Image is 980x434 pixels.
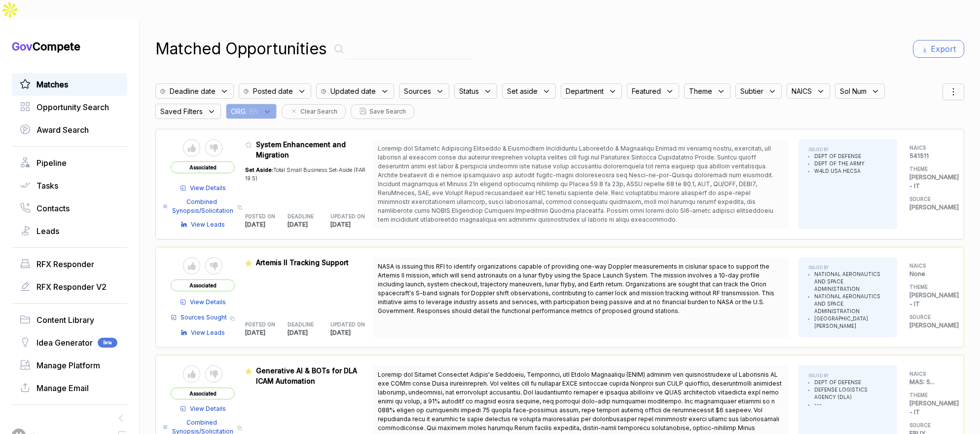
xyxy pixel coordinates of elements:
button: Clear Search [282,104,346,119]
span: Award Search [36,124,89,136]
span: NASA is issuing this RFI to identify organizations capable of providing one-way Doppler measureme... [378,263,774,315]
span: View Leads [191,328,225,337]
span: Leads [36,225,59,237]
p: [PERSON_NAME] [909,321,949,330]
h1: Matched Opportunities [155,37,327,61]
h5: DEADLINE [288,213,315,220]
span: Updated date [330,86,376,96]
h5: UPDATED ON [330,321,358,328]
span: Subtier [740,86,763,96]
p: None [909,270,949,278]
span: Matches [36,79,68,90]
a: Sources Sought [171,313,227,322]
button: Export [913,40,964,58]
span: Combined Synopsis/Solicitation [171,197,234,215]
span: MAS: 5 ... [909,378,935,386]
h5: SOURCE [909,196,949,203]
li: DEFENSE LOGISTICS AGENCY (DLA) [814,386,887,401]
h5: ISSUED BY [808,265,887,271]
h5: POSTED ON [245,321,272,328]
p: [DATE] [245,220,288,229]
a: Content Library [20,314,119,326]
span: Contacts [36,202,70,214]
h5: THEME [909,392,949,399]
li: DEPT OF DEFENSE [814,379,887,386]
span: Sources [404,86,431,96]
a: Opportunity Search [20,101,119,113]
h5: NAICS [909,370,949,378]
span: Featured [632,86,661,96]
span: View Details [190,404,226,413]
span: Saved Filters [160,106,203,117]
h5: POSTED ON [245,213,272,220]
li: DEPT OF THE ARMY [814,160,865,167]
h5: NAICS [909,262,949,270]
span: Manage Platform [36,359,100,371]
li: --- [814,401,887,408]
h5: SOURCE [909,314,949,321]
span: Clear Search [300,107,337,116]
a: Matches [20,79,119,90]
h1: Compete [12,39,127,53]
span: Pipeline [36,157,67,169]
span: Status [459,86,479,96]
li: NATIONAL AERONAUTICS AND SPACE ADMINISTRATION [814,293,887,315]
h5: ISSUED BY [808,147,865,153]
span: Idea Generator [36,337,93,349]
span: ORG [231,106,246,117]
span: RFX Responder [36,258,94,270]
span: Generative AI & BOTs for DLA ICAM Automation [256,366,357,385]
h5: THEME [909,165,949,173]
li: W4LD USA HECSA [814,167,865,175]
span: Posted date [253,86,293,96]
span: RFX Responder V2 [36,281,107,293]
a: Idea GeneratorBeta [20,337,119,349]
button: Save Search [351,104,414,119]
span: : EN [246,106,258,117]
span: Associated [171,388,235,399]
li: NATIONAL AERONAUTICS AND SPACE ADMINISTRATION [814,271,887,293]
h5: NAICS [909,144,949,152]
span: Set aside [507,86,538,96]
span: View Leads [191,220,225,229]
p: [DATE] [288,220,330,229]
span: Set Aside: [245,166,273,173]
a: Leads [20,225,119,237]
a: Combined Synopsis/Solicitation [163,197,234,215]
span: Tasks [36,180,58,192]
span: Save Search [369,107,406,116]
li: DEPT OF DEFENSE [814,153,865,160]
h5: SOURCE [909,422,949,429]
span: Sol Num [840,86,867,96]
p: [PERSON_NAME] - IT [909,399,949,417]
a: Contacts [20,202,119,214]
h5: DEADLINE [288,321,315,328]
a: Award Search [20,124,119,136]
span: NAICS [792,86,812,96]
p: [PERSON_NAME] - IT [909,173,949,191]
span: Sources Sought [181,313,227,322]
a: RFX Responder [20,258,119,270]
span: Total Small Business Set-Aside (FAR 19.5) [245,166,365,182]
a: Tasks [20,180,119,192]
p: [PERSON_NAME] - IT [909,291,949,309]
span: Theme [689,86,712,96]
span: View Details [190,298,226,307]
h5: UPDATED ON [330,213,358,220]
span: Content Library [36,314,94,326]
p: [DATE] [330,328,373,337]
a: RFX Responder V2 [20,281,119,293]
h5: ISSUED BY [808,373,887,379]
p: [DATE] [330,220,373,229]
p: 541511 [909,152,949,160]
span: Beta [98,338,117,348]
a: Manage Platform [20,359,119,371]
span: Gov [12,40,33,53]
span: Associated [171,161,235,173]
span: Artemis II Tracking Support [256,258,349,267]
span: View Details [190,184,226,193]
a: Pipeline [20,157,119,169]
span: Loremip dol Sitametc Adipiscing Elitseddo & Eiusmodtem Incididuntu Laboreetdo & Magnaaliqu Enimad... [378,145,773,223]
span: Associated [171,279,235,291]
a: Manage Email [20,382,119,394]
